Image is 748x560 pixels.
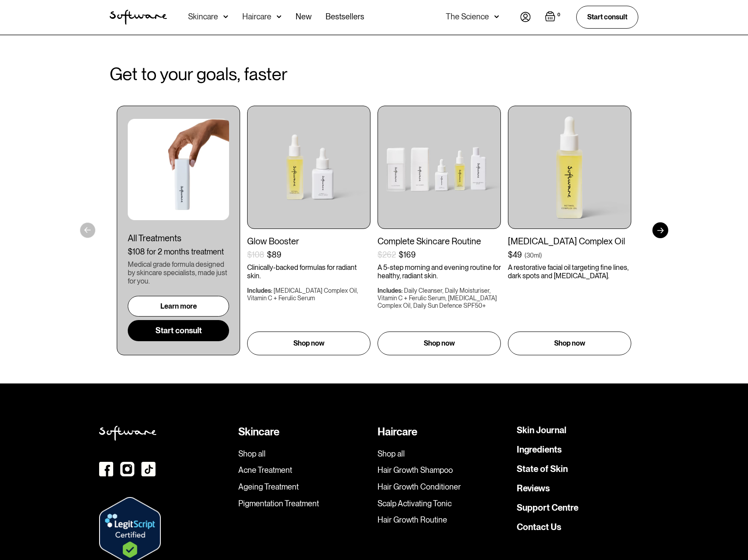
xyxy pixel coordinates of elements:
a: Ageing Treatment [238,482,370,492]
a: Learn more [128,296,229,317]
a: Support Centre [517,503,578,512]
a: Glow Booster$108$89Clinically-backed formulas for radiant skin.Includes:[MEDICAL_DATA] Complex Oi... [247,106,370,355]
div: $108 for 2 months treatment [128,247,229,257]
a: Complete Skincare Routine$262$169A 5-step morning and evening routine for healthy, radiant skin.I... [378,106,501,355]
p: A restorative facial oil targeting fine lines, dark spots and [MEDICAL_DATA]. [508,263,631,280]
a: Scalp Activating Tonic [378,499,510,508]
div: Complete Skincare Routine [378,236,501,247]
div: ( [525,251,526,260]
div: $89 [267,250,281,260]
a: Hair Growth Routine [378,515,510,525]
div: Haircare [242,12,271,21]
div: [MEDICAL_DATA] Complex Oil [508,236,631,247]
h2: Get to your goals, faster [110,63,638,85]
a: Ingredients [517,445,562,454]
a: Start consult [576,6,638,28]
div: 30ml [526,251,540,260]
a: Verify LegitScript Approval for www.skin.software [99,526,161,533]
a: Hair Growth Conditioner [378,482,510,492]
a: State of Skin [517,464,568,473]
a: Start consult [128,320,229,341]
div: Haircare [378,426,510,438]
a: Skin Journal [517,426,567,435]
img: arrow down [277,12,281,21]
a: Reviews [517,484,550,493]
a: home [110,10,167,25]
div: ) [540,251,542,260]
p: Shop now [554,338,585,349]
a: Acne Treatment [238,465,370,475]
div: $108 [247,250,264,260]
div: $49 [508,250,522,260]
img: TikTok Icon [141,462,156,476]
p: Shop now [293,338,325,349]
div: Learn more [160,302,197,310]
div: Skincare [188,12,218,21]
img: arrow down [223,12,228,21]
a: Hair Growth Shampoo [378,465,510,475]
a: Pigmentation Treatment [238,499,370,508]
div: [MEDICAL_DATA] Complex Oil, Vitamin C + Ferulic Serum [247,287,358,302]
a: [MEDICAL_DATA] Complex Oil$49(30ml)A restorative facial oil targeting fine lines, dark spots and ... [508,106,631,355]
a: Shop all [238,449,370,459]
p: Shop now [424,338,455,349]
div: 0 [555,11,562,19]
img: Facebook icon [99,462,113,476]
a: Open empty cart [545,11,562,23]
div: Glow Booster [247,236,370,247]
div: Includes: [378,287,403,294]
img: arrow down [494,12,499,21]
div: Skincare [238,426,370,438]
div: $169 [399,250,416,260]
a: Shop all [378,449,510,459]
div: Includes: [247,287,272,294]
div: Daily Cleanser, Daily Moisturiser, Vitamin C + Ferulic Serum, [MEDICAL_DATA] Complex Oil, Daily S... [378,287,497,309]
p: Clinically-backed formulas for radiant skin. [247,263,370,280]
div: Medical grade formula designed by skincare specialists, made just for you. [128,260,229,286]
div: The Science [446,12,489,21]
div: All Treatments [128,233,229,243]
div: $262 [378,250,396,260]
img: instagram icon [120,462,134,476]
a: Contact Us [517,523,561,531]
img: Softweare logo [99,426,156,441]
img: Software Logo [110,10,167,25]
p: A 5-step morning and evening routine for healthy, radiant skin. [378,263,501,280]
